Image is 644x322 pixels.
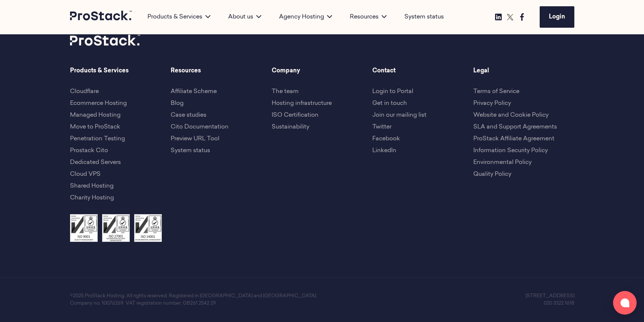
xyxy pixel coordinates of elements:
[70,183,114,189] a: Shared Hosting
[272,124,309,130] a: Sustainability
[70,11,133,23] a: Prostack logo
[322,292,574,300] p: [STREET_ADDRESS]
[70,300,322,307] p: Company no. 10076269. VAT registration number: GB261 2542 29
[70,112,121,118] a: Managed Hosting
[70,136,125,142] a: Penetration Testing
[473,171,511,177] a: Quality Policy
[372,136,400,142] a: Facebook
[272,112,318,118] a: ISO Certification
[341,13,396,21] div: Resources
[473,148,548,154] a: Information Security Policy
[171,136,219,142] a: Preview URL Tool
[473,112,549,118] a: Website and Cookie Policy
[372,66,473,75] span: Contact
[272,66,373,75] span: Company
[473,100,511,106] a: Privacy Policy
[70,100,127,106] a: Ecommerce Hosting
[70,160,121,165] a: Dedicated Servers
[473,136,554,142] a: ProStack Affiliate Agreement
[372,148,396,154] a: LinkedIn
[171,124,229,130] a: Cito Documentation
[70,66,171,75] span: Products & Services
[70,35,140,48] a: Prostack logo
[270,13,341,21] div: Agency Hosting
[70,124,120,130] a: Move to ProStack
[70,89,99,95] a: Cloudflare
[473,124,557,130] a: SLA and Support Agreements
[540,6,574,28] a: Login
[171,148,210,154] a: System status
[171,89,217,95] a: Affiliate Scheme
[272,100,332,106] a: Hosting infrastructure
[70,195,114,201] a: Charity Hosting
[171,66,272,75] span: Resources
[272,89,299,95] a: The team
[372,89,413,95] a: Login to Portal
[70,171,101,177] a: Cloud VPS
[171,100,184,106] a: Blog
[404,13,444,21] a: System status
[549,14,565,20] span: Login
[70,292,322,300] p: ©2025 ProStack Hosting. All rights reserved. Registered in [GEOGRAPHIC_DATA] and [GEOGRAPHIC_DATA].
[372,124,391,130] a: Twitter
[473,66,574,75] span: Legal
[544,301,574,306] a: 020 3322 1618
[372,112,427,118] a: Join our mailing list
[171,112,206,118] a: Case studies
[473,89,519,95] a: Terms of Service
[219,13,270,21] div: About us
[613,291,637,315] button: Open chat window
[70,148,108,154] a: Prostack Cito
[473,160,532,165] a: Environmental Policy
[139,13,219,21] div: Products & Services
[372,100,407,106] a: Get in touch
